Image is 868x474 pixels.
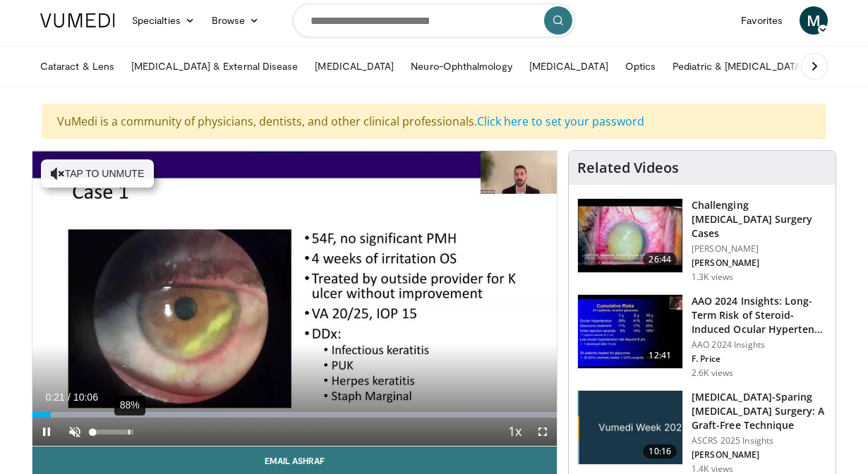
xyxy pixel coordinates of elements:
p: 1.3K views [692,272,733,283]
p: ASCRS 2025 Insights [692,435,827,446]
img: VuMedi Logo [40,13,115,28]
div: Progress Bar [32,412,557,418]
button: Pause [32,418,61,446]
a: [MEDICAL_DATA] [521,52,617,80]
img: d1bebadf-5ef8-4c82-bd02-47cdd9740fa5.150x105_q85_crop-smart_upscale.jpg [578,295,682,368]
a: Favorites [733,6,791,35]
h3: Challenging [MEDICAL_DATA] Surgery Cases [692,198,827,241]
img: 05a6f048-9eed-46a7-93e1-844e43fc910c.150x105_q85_crop-smart_upscale.jpg [578,199,682,272]
video-js: Video Player [32,151,557,446]
button: Fullscreen [529,418,557,446]
button: Tap to unmute [41,159,154,188]
a: Specialties [123,6,203,35]
p: 2.6K views [692,367,733,379]
a: Pediatric & [MEDICAL_DATA] [664,52,812,80]
a: Click here to set your password [477,114,644,129]
span: 12:41 [643,348,677,363]
a: [MEDICAL_DATA] [306,52,402,80]
button: Unmute [61,418,89,446]
a: 12:41 AAO 2024 Insights: Long-Term Risk of Steroid-Induced Ocular Hyperten… AAO 2024 Insights F. ... [577,294,827,379]
span: 10:16 [643,444,677,458]
a: Browse [203,6,268,35]
a: [MEDICAL_DATA] & External Disease [123,52,306,80]
h3: AAO 2024 Insights: Long-Term Risk of Steroid-Induced Ocular Hyperten… [692,294,827,336]
span: 26:44 [643,253,677,267]
p: [PERSON_NAME] [692,449,827,461]
a: Cataract & Lens [32,52,123,80]
span: / [68,391,71,403]
input: Search topics, interventions [293,4,575,37]
img: e2db3364-8554-489a-9e60-297bee4c90d2.jpg.150x105_q85_crop-smart_upscale.jpg [578,391,682,464]
span: 0:21 [45,391,64,403]
a: Optics [617,52,664,80]
span: 10:06 [73,391,98,403]
a: M [800,6,828,35]
div: Volume Level [92,430,133,435]
button: Playback Rate [500,418,529,446]
a: Neuro-Ophthalmology [402,52,520,80]
h4: Related Videos [577,159,679,176]
h3: [MEDICAL_DATA]-Sparing [MEDICAL_DATA] Surgery: A Graft-Free Technique [692,390,827,432]
div: VuMedi is a community of physicians, dentists, and other clinical professionals. [42,104,826,139]
p: AAO 2024 Insights [692,339,827,351]
p: [PERSON_NAME] [692,243,827,255]
p: [PERSON_NAME] [692,257,827,269]
p: F. Price [692,353,827,365]
a: 26:44 Challenging [MEDICAL_DATA] Surgery Cases [PERSON_NAME] [PERSON_NAME] 1.3K views [577,198,827,283]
